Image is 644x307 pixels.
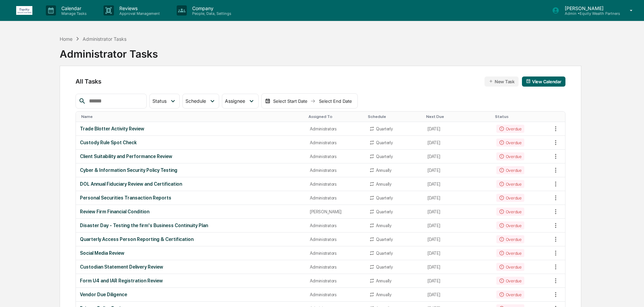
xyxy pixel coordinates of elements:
[526,79,531,84] img: calendar
[56,5,90,11] p: Calendar
[310,140,361,145] div: Administrators
[310,251,361,256] div: Administrators
[496,277,524,285] div: Overdue
[423,246,492,260] td: [DATE]
[496,125,524,133] div: Overdue
[368,114,421,119] div: Toggle SortBy
[376,251,393,256] div: Quarterly
[376,209,393,214] div: Quarterly
[309,114,362,119] div: Toggle SortBy
[310,278,361,283] div: Administrators
[114,11,163,16] p: Approval Management
[496,139,524,147] div: Overdue
[376,278,391,283] div: Annually
[423,150,492,163] td: [DATE]
[559,5,620,11] p: [PERSON_NAME]
[80,140,302,145] div: Custody Rule Spot Check
[485,76,519,87] button: New Task
[187,11,235,16] p: People, Data, Settings
[496,221,524,229] div: Overdue
[496,208,524,216] div: Overdue
[376,140,393,145] div: Quarterly
[496,180,524,188] div: Overdue
[310,154,361,159] div: Administrators
[376,182,391,187] div: Annually
[81,114,303,119] div: Toggle SortBy
[423,274,492,288] td: [DATE]
[310,223,361,228] div: Administrators
[310,292,361,297] div: Administrators
[496,290,524,299] div: Overdue
[376,223,391,228] div: Annually
[152,98,167,104] span: Status
[423,205,492,219] td: [DATE]
[60,42,158,60] div: Administrator Tasks
[376,168,391,173] div: Annually
[56,11,90,16] p: Manage Tasks
[317,98,354,104] div: Select End Date
[522,76,565,87] button: View Calendar
[80,167,302,173] div: Cyber & Information Security Policy Testing
[423,191,492,205] td: [DATE]
[423,177,492,191] td: [DATE]
[376,292,391,297] div: Annually
[496,194,524,202] div: Overdue
[496,166,524,174] div: Overdue
[423,163,492,177] td: [DATE]
[185,98,206,104] span: Schedule
[622,285,641,303] iframe: Open customer support
[80,264,302,270] div: Custodian Statement Delivery Review
[310,209,361,214] div: [PERSON_NAME]
[80,292,302,297] div: Vendor Due Diligence
[114,5,163,11] p: Reviews
[496,152,524,160] div: Overdue
[272,98,309,104] div: Select Start Date
[80,181,302,187] div: DOL Annual Fiduciary Review and Certification
[76,78,101,85] span: All Tasks
[423,136,492,150] td: [DATE]
[80,250,302,256] div: Social Media Review
[310,126,361,131] div: Administrators
[495,114,549,119] div: Toggle SortBy
[80,223,302,228] div: Disaster Day - Testing the firm's Business Continuity Plan
[310,195,361,201] div: Administrators
[552,114,565,119] div: Toggle SortBy
[310,265,361,270] div: Administrators
[265,98,270,104] img: calendar
[496,249,524,257] div: Overdue
[423,122,492,136] td: [DATE]
[423,219,492,233] td: [DATE]
[376,126,393,131] div: Quarterly
[310,237,361,242] div: Administrators
[80,195,302,201] div: Personal Securities Transaction Reports
[376,265,393,270] div: Quarterly
[376,195,393,201] div: Quarterly
[423,233,492,246] td: [DATE]
[310,98,316,104] img: arrow right
[80,209,302,214] div: Review Firm Financial Condition
[559,11,620,16] p: Admin • Equity Wealth Partners
[187,5,235,11] p: Company
[423,288,492,302] td: [DATE]
[80,278,302,283] div: Form U4 and IAR Registration Review
[376,154,393,159] div: Quarterly
[80,126,302,131] div: Trade Blotter Activity Review
[496,263,524,271] div: Overdue
[16,6,32,15] img: logo
[423,260,492,274] td: [DATE]
[496,235,524,243] div: Overdue
[225,98,245,104] span: Assignee
[376,237,393,242] div: Quarterly
[60,36,72,42] div: Home
[83,36,126,42] div: Administrator Tasks
[310,182,361,187] div: Administrators
[426,114,489,119] div: Toggle SortBy
[80,154,302,159] div: Client Suitability and Performance Review
[310,168,361,173] div: Administrators
[80,237,302,242] div: Quarterly Access Person Reporting & Certification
